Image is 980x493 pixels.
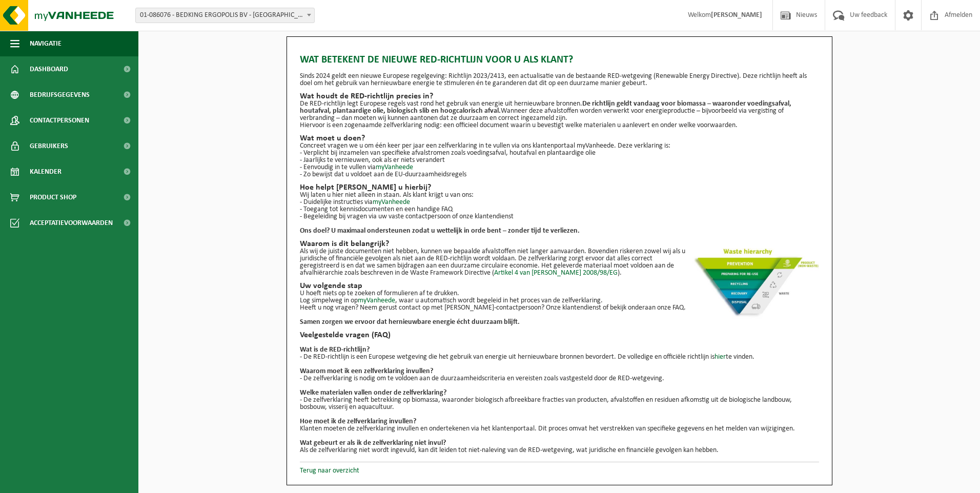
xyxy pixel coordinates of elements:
p: Wij laten u hier niet alleen in staan. Als klant krijgt u van ons: [300,192,819,199]
b: Welke materialen vallen onder de zelfverklaring? [300,389,446,397]
a: Artikel 4 van [PERSON_NAME] 2008/98/EG [494,269,618,277]
span: Dashboard [30,56,68,82]
h2: Wat houdt de RED-richtlijn precies in? [300,92,819,100]
span: Gebruikers [30,133,68,159]
b: Wat is de RED-richtlijn? [300,346,370,354]
b: Samen zorgen we ervoor dat hernieuwbare energie écht duurzaam blijft. [300,318,520,326]
p: - Duidelijke instructies via [300,199,819,206]
p: Als wij de juiste documenten niet hebben, kunnen we bepaalde afvalstoffen niet langer aanvaarden.... [300,248,819,277]
strong: De richtlijn geldt vandaag voor biomassa – waaronder voedingsafval, houtafval, plantaardige olie,... [300,100,791,115]
p: Klanten moeten de zelfverklaring invullen en ondertekenen via het klantenportaal. Dit proces omva... [300,425,819,433]
p: - De zelfverklaring heeft betrekking op biomassa, waaronder biologisch afbreekbare fracties van p... [300,397,819,411]
a: Terug naar overzicht [300,467,359,475]
p: U hoeft niets op te zoeken of formulieren af te drukken. Log simpelweg in op , waar u automatisch... [300,290,819,304]
h2: Wat moet u doen? [300,134,819,142]
h2: Hoe helpt [PERSON_NAME] u hierbij? [300,183,819,192]
span: Product Shop [30,184,76,210]
span: Wat betekent de nieuwe RED-richtlijn voor u als klant? [300,52,573,68]
p: - Begeleiding bij vragen via uw vaste contactpersoon of onze klantendienst [300,213,819,220]
h2: Waarom is dit belangrijk? [300,240,819,248]
span: Acceptatievoorwaarden [30,210,113,236]
p: Sinds 2024 geldt een nieuwe Europese regelgeving: Richtlijn 2023/2413, een actualisatie van de be... [300,73,819,87]
h2: Veelgestelde vragen (FAQ) [300,331,819,339]
span: Contactpersonen [30,108,89,133]
p: Heeft u nog vragen? Neem gerust contact op met [PERSON_NAME]-contactpersoon? Onze klantendienst o... [300,304,819,312]
p: - Jaarlijks te vernieuwen, ook als er niets verandert [300,157,819,164]
span: Kalender [30,159,62,184]
p: - De RED-richtlijn is een Europese wetgeving die het gebruik van energie uit hernieuwbare bronnen... [300,354,819,361]
p: Hiervoor is een zogenaamde zelfverklaring nodig: een officieel document waarin u bevestigt welke ... [300,122,819,129]
span: 01-086076 - BEDKING ERGOPOLIS BV - BOORTMEERBEEK [136,8,314,23]
p: Als de zelfverklaring niet wordt ingevuld, kan dit leiden tot niet-naleving van de RED-wetgeving,... [300,447,819,454]
h2: Uw volgende stap [300,282,819,290]
p: Concreet vragen we u om één keer per jaar een zelfverklaring in te vullen via ons klantenportaal ... [300,142,819,150]
p: - Zo bewijst dat u voldoet aan de EU-duurzaamheidsregels [300,171,819,178]
p: De RED-richtlijn legt Europese regels vast rond het gebruik van energie uit hernieuwbare bronnen.... [300,100,819,122]
a: myVanheede [358,297,395,304]
span: Navigatie [30,31,62,56]
b: Hoe moet ik de zelfverklaring invullen? [300,418,416,425]
p: - Verplicht bij inzamelen van specifieke afvalstromen zoals voedingsafval, houtafval en plantaard... [300,150,819,157]
span: 01-086076 - BEDKING ERGOPOLIS BV - BOORTMEERBEEK [135,8,315,23]
b: Wat gebeurt er als ik de zelfverklaring niet invul? [300,439,446,447]
strong: [PERSON_NAME] [711,11,762,19]
a: myVanheede [373,198,410,206]
strong: Ons doel? U maximaal ondersteunen zodat u wettelijk in orde bent – zonder tijd te verliezen. [300,227,580,235]
p: - Toegang tot kennisdocumenten en een handige FAQ [300,206,819,213]
p: - Eenvoudig in te vullen via [300,164,819,171]
b: Waarom moet ik een zelfverklaring invullen? [300,367,433,375]
a: myVanheede [376,163,413,171]
a: hier [714,353,726,361]
span: Bedrijfsgegevens [30,82,90,108]
p: - De zelfverklaring is nodig om te voldoen aan de duurzaamheidscriteria en vereisten zoals vastge... [300,375,819,382]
